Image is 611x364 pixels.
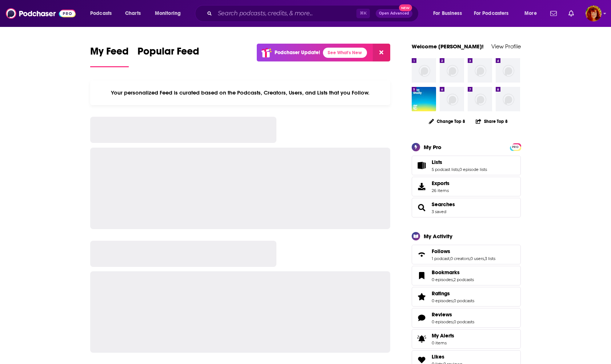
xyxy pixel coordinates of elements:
[432,201,455,208] a: Searches
[215,8,356,19] input: Search podcasts, credits, & more...
[485,256,495,261] a: 3 lists
[496,87,520,111] img: missing-image.png
[137,45,199,62] span: Popular Feed
[459,167,487,172] a: 0 episode lists
[356,9,370,18] span: ⌘ K
[379,12,409,15] span: Open Advanced
[519,8,546,19] button: open menu
[424,144,442,151] div: My Pro
[120,8,145,19] a: Charts
[428,8,471,19] button: open menu
[468,58,492,83] img: missing-image.png
[90,80,390,105] div: Your personalized Feed is curated based on the Podcasts, Creators, Users, and Lists that you Follow.
[432,248,495,255] a: Follows
[432,332,454,339] span: My Alerts
[496,58,520,83] img: missing-image.png
[432,167,459,172] a: 5 podcast lists
[90,8,112,19] span: Podcasts
[474,8,509,19] span: For Podcasters
[475,114,508,128] button: Share Top 8
[491,43,521,50] a: View Profile
[432,353,462,360] a: Likes
[454,277,474,282] a: 2 podcasts
[454,319,474,324] a: 0 podcasts
[432,269,460,276] span: Bookmarks
[432,248,450,255] span: Follows
[432,340,454,345] span: 0 items
[399,4,412,11] span: New
[412,266,521,285] span: Bookmarks
[432,256,450,261] a: 1 podcast
[85,8,121,19] button: open menu
[137,45,199,67] a: Popular Feed
[586,5,602,21] img: User Profile
[202,5,426,22] div: Search podcasts, credits, & more...
[547,7,560,20] a: Show notifications dropdown
[468,87,492,111] img: missing-image.png
[484,256,485,261] span: ,
[414,160,429,171] a: Lists
[453,277,454,282] span: ,
[432,311,474,318] a: Reviews
[586,5,602,21] button: Show profile menu
[432,311,452,318] span: Reviews
[323,48,367,58] a: See What's New
[414,249,429,260] a: Follows
[450,256,450,261] span: ,
[470,256,484,261] a: 0 users
[125,8,141,19] span: Charts
[424,117,470,126] button: Change Top 8
[90,45,129,62] span: My Feed
[440,87,464,111] img: missing-image.png
[454,298,474,303] a: 0 podcasts
[459,167,459,172] span: ,
[469,8,519,19] button: open menu
[453,298,454,303] span: ,
[432,188,450,193] span: 26 items
[414,271,429,281] a: Bookmarks
[440,58,464,83] img: missing-image.png
[433,8,462,19] span: For Business
[155,8,181,19] span: Monitoring
[432,180,450,187] span: Exports
[412,58,436,83] img: missing-image.png
[412,245,521,264] span: Follows
[511,144,520,150] span: PRO
[524,8,537,19] span: More
[511,144,520,149] a: PRO
[90,45,129,67] a: My Feed
[6,7,76,20] img: Podchaser - Follow, Share and Rate Podcasts
[412,177,521,196] a: Exports
[453,319,454,324] span: ,
[450,256,470,261] a: 0 creators
[470,256,470,261] span: ,
[586,5,602,21] span: Logged in as rpalermo
[432,209,446,214] a: 3 saved
[412,308,521,328] span: Reviews
[432,290,450,297] span: Ratings
[412,87,436,111] img: The Daily
[414,203,429,213] a: Searches
[432,290,474,297] a: Ratings
[412,287,521,307] span: Ratings
[412,329,521,349] a: My Alerts
[432,277,453,282] a: 0 episodes
[376,9,412,18] button: Open AdvancedNew
[414,334,429,344] span: My Alerts
[432,159,487,165] a: Lists
[432,319,453,324] a: 0 episodes
[150,8,190,19] button: open menu
[432,353,444,360] span: Likes
[424,233,452,240] div: My Activity
[414,313,429,323] a: Reviews
[275,49,320,56] p: Podchaser Update!
[414,292,429,302] a: Ratings
[432,159,442,165] span: Lists
[412,156,521,175] span: Lists
[432,298,453,303] a: 0 episodes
